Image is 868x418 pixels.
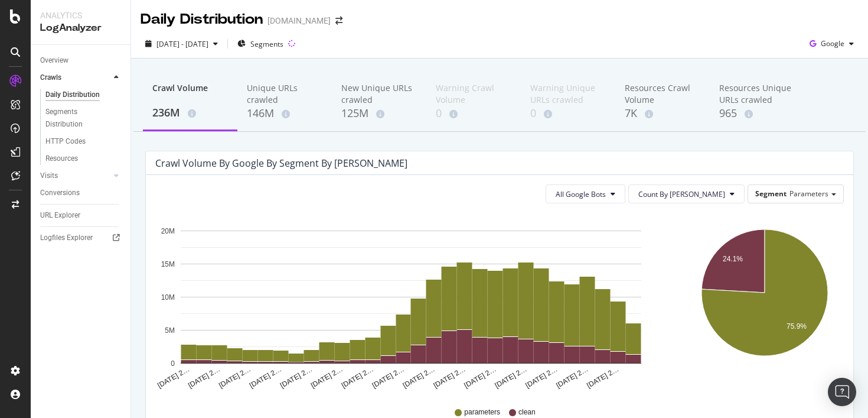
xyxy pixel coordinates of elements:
text: 0 [171,359,175,368]
a: Daily Distribution [45,89,122,101]
span: Parameters [789,189,828,199]
div: Daily Distribution [45,89,100,101]
div: Crawls [40,72,61,84]
a: Conversions [40,187,122,199]
button: All Google Bots [546,184,625,203]
span: All Google Bots [556,189,606,199]
span: Segments [250,39,283,49]
text: 15M [161,260,175,268]
button: Count By [PERSON_NAME] [628,184,745,203]
div: Visits [40,170,58,182]
button: Segments [233,34,288,53]
div: Open Intercom Messenger [828,378,856,406]
div: 7K [625,106,700,121]
div: 965 [719,106,795,121]
div: arrow-right-arrow-left [335,17,342,25]
div: Resources [45,153,78,165]
text: 20M [161,227,175,235]
svg: A chart. [155,213,667,390]
span: parameters [464,407,500,417]
button: [DATE] - [DATE] [141,34,223,53]
div: 146M [247,106,322,121]
span: clean [518,407,536,417]
div: HTTP Codes [45,135,86,148]
span: Google [821,38,844,48]
a: Overview [40,54,122,67]
text: 24.1% [723,255,743,263]
a: URL Explorer [40,209,122,222]
div: 0 [530,106,606,121]
a: Resources [45,153,122,165]
div: Unique URLs crawled [247,82,322,106]
div: Resources Unique URLs crawled [719,82,795,106]
a: Segments Distribution [45,106,122,131]
button: Google [805,34,859,53]
div: Overview [40,54,68,67]
div: Crawl Volume [152,82,228,105]
div: 125M [341,106,417,121]
div: 0 [436,106,511,121]
a: Crawls [40,72,110,84]
div: URL Explorer [40,209,80,222]
div: Analytics [40,9,121,21]
div: Logfiles Explorer [40,232,93,244]
div: New Unique URLs crawled [341,82,417,106]
svg: A chart. [685,213,844,390]
text: 10M [161,293,175,302]
a: Visits [40,170,110,182]
div: LogAnalyzer [40,21,121,35]
div: Daily Distribution [141,9,263,30]
span: [DATE] - [DATE] [156,39,208,49]
span: Count By Day [638,189,725,199]
div: Resources Crawl Volume [625,82,700,106]
div: 236M [152,105,228,121]
a: HTTP Codes [45,135,122,148]
div: Segments Distribution [45,106,111,131]
text: 5M [165,326,175,335]
div: [DOMAIN_NAME] [267,15,331,27]
div: Conversions [40,187,80,199]
span: Segment [755,189,787,199]
text: 75.9% [787,323,807,331]
a: Logfiles Explorer [40,232,122,244]
div: Warning Crawl Volume [436,82,511,106]
div: Warning Unique URLs crawled [530,82,606,106]
div: Crawl Volume by google by Segment by [PERSON_NAME] [155,157,407,169]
